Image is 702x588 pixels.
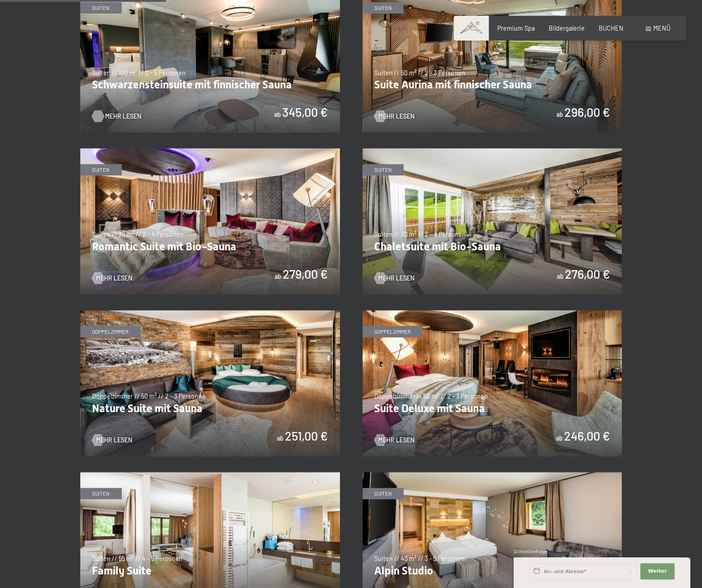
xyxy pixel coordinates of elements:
span: Mehr Lesen [96,436,132,445]
a: Romantic Suite mit Bio-Sauna [80,148,340,153]
a: Mehr Lesen [92,274,132,283]
a: Family Suite [80,472,340,477]
a: Alpin Studio [362,472,622,477]
img: Nature Suite mit Sauna [80,310,340,456]
img: Chaletsuite mit Bio-Sauna [362,148,622,294]
a: Mehr Lesen [374,274,414,283]
a: BUCHEN [599,24,624,32]
a: Premium Spa [497,24,535,32]
span: Mehr Lesen [96,274,132,283]
a: Mehr Lesen [92,436,132,445]
span: Weiter [648,568,667,575]
a: Mehr Lesen [374,112,414,121]
a: Bildergalerie [549,24,585,32]
a: Suite Deluxe mit Sauna [362,310,622,315]
span: Mehr Lesen [378,436,414,445]
a: Mehr Lesen [374,436,414,445]
img: Romantic Suite mit Bio-Sauna [80,148,340,294]
a: Mehr Lesen [92,112,132,121]
span: Mehr Lesen [378,112,414,121]
span: Menü [653,24,670,32]
img: Suite Deluxe mit Sauna [362,310,622,456]
span: Mehr Lesen [378,274,414,283]
button: Weiter [640,563,674,579]
span: Mehr Lesen [105,112,141,121]
a: Chaletsuite mit Bio-Sauna [362,148,622,153]
a: Nature Suite mit Sauna [80,310,340,315]
span: Schnellanfrage [514,548,547,554]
